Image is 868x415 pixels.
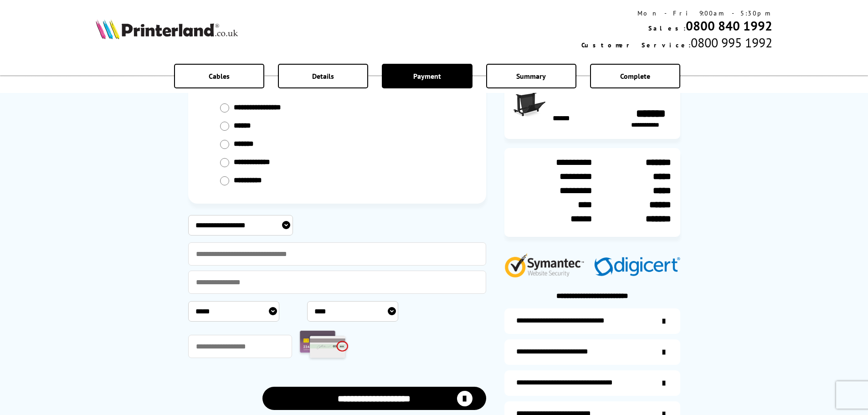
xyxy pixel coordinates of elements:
a: items-arrive [504,339,680,365]
span: 0800 995 1992 [691,34,772,51]
span: Summary [516,72,546,81]
span: Complete [620,72,650,81]
a: additional-cables [504,370,680,396]
span: Customer Service: [581,41,691,49]
a: additional-ink [504,308,680,334]
div: Mon - Fri 9:00am - 5:30pm [581,9,772,17]
span: Details [312,72,334,81]
span: Cables [209,72,230,81]
span: Sales: [648,24,686,32]
a: 0800 840 1992 [686,17,772,34]
span: Payment [413,72,441,81]
img: Printerland Logo [96,19,238,39]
